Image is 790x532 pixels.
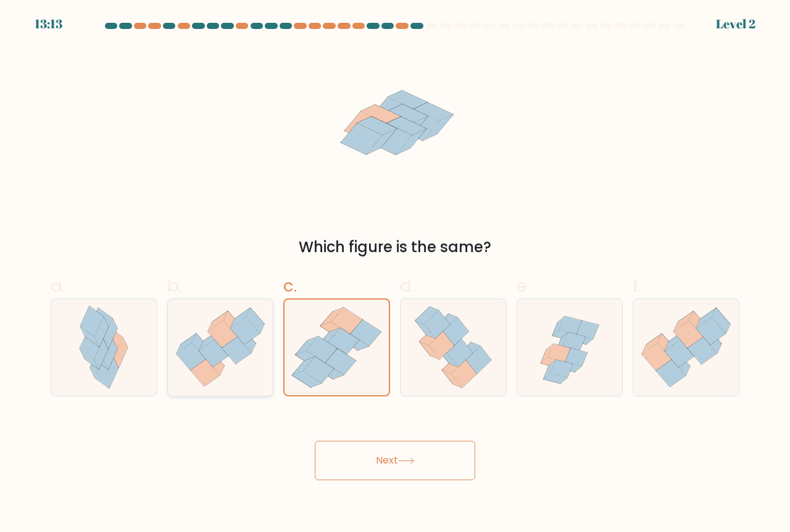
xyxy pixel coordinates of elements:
div: 13:13 [35,15,62,33]
div: Which figure is the same? [58,236,732,258]
span: c. [283,274,297,298]
span: a. [51,274,65,298]
span: e. [517,274,530,298]
div: Level 2 [716,15,755,33]
button: Next [315,441,475,480]
span: d. [400,274,415,298]
span: b. [167,274,182,298]
span: f. [633,274,641,298]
